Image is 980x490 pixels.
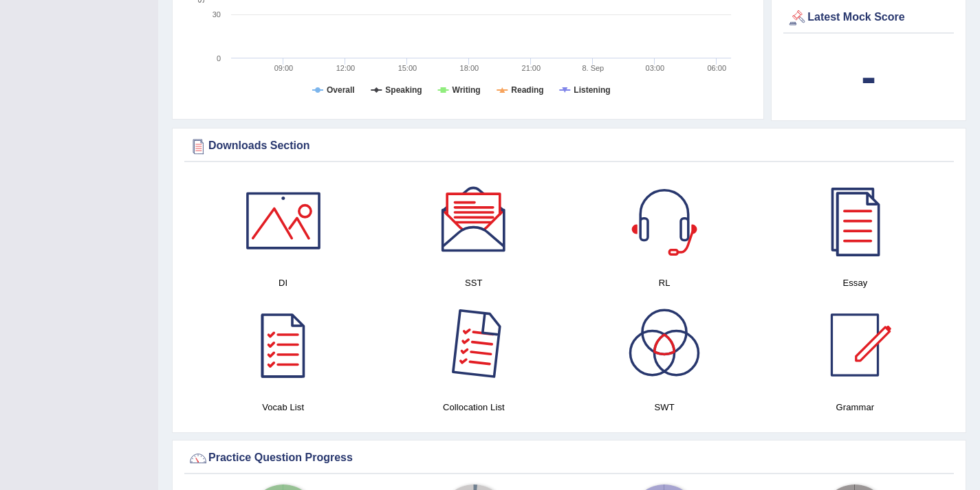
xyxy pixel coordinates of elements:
text: 15:00 [398,64,417,72]
text: 06:00 [708,64,727,72]
h4: Vocab List [195,400,371,414]
h4: SWT [576,400,753,414]
text: 0 [217,54,221,63]
b: - [861,52,876,102]
tspan: 8. Sep [582,64,604,72]
text: 12:00 [336,64,356,72]
div: Practice Question Progress [188,448,950,469]
h4: Essay [767,276,944,290]
h4: SST [385,276,562,290]
tspan: Speaking [385,85,422,95]
tspan: Listening [574,85,610,95]
div: Latest Mock Score [787,8,950,28]
div: Downloads Section [188,136,950,157]
tspan: Reading [511,85,543,95]
text: 09:00 [274,64,294,72]
tspan: Overall [327,85,355,95]
text: 30 [213,10,221,19]
text: 18:00 [460,64,479,72]
text: 03:00 [646,64,665,72]
h4: RL [576,276,753,290]
h4: Grammar [767,400,944,414]
tspan: Writing [453,85,481,95]
text: 21:00 [522,64,541,72]
h4: Collocation List [385,400,562,414]
h4: DI [195,276,371,290]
